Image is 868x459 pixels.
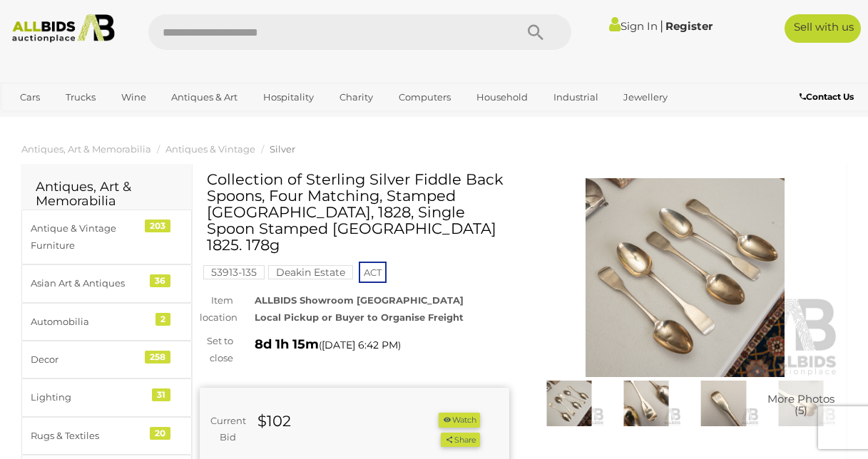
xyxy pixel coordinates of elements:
mark: Deakin Estate [268,265,353,279]
img: Collection of Sterling Silver Fiddle Back Spoons, Four Matching, Stamped Dublin, 1828, Single Spo... [688,381,758,426]
b: Contact Us [800,91,854,102]
div: 2 [155,313,170,326]
div: 31 [152,388,170,401]
button: Search [500,14,571,50]
strong: ALLBIDS Showroom [GEOGRAPHIC_DATA] [255,294,464,306]
a: Decor 258 [21,341,192,378]
span: [DATE] 6:42 PM [322,339,398,351]
img: Allbids.com.au [6,14,121,43]
li: Watch this item [439,413,480,428]
h2: Antiques, Art & Memorabilia [36,180,178,209]
a: Rugs & Textiles 20 [21,417,192,455]
img: Collection of Sterling Silver Fiddle Back Spoons, Four Matching, Stamped Dublin, 1828, Single Spo... [531,178,840,377]
a: More Photos(5) [766,381,836,426]
strong: Local Pickup or Buyer to Organise Freight [255,311,464,323]
a: Antiques, Art & Memorabilia [21,143,151,155]
a: Asian Art & Antiques 36 [21,264,192,302]
div: Asian Art & Antiques [31,275,148,292]
a: Hospitality [254,86,323,109]
a: 53913-135 [203,267,265,278]
img: Collection of Sterling Silver Fiddle Back Spoons, Four Matching, Stamped Dublin, 1828, Single Spo... [766,381,836,426]
a: Automobilia 2 [21,303,192,341]
div: Set to close [189,333,244,366]
button: Watch [439,413,480,428]
a: Register [665,19,713,33]
a: Trucks [56,86,105,109]
a: Sports [63,109,111,133]
a: Silver [270,143,295,155]
a: Charity [330,86,382,109]
span: | [660,18,663,33]
span: More Photos (5) [767,393,834,416]
a: Deakin Estate [268,267,353,278]
a: Sell with us [785,14,861,43]
button: Share [441,433,480,448]
a: Antique & Vintage Furniture 203 [21,210,192,264]
mark: 53913-135 [203,265,265,279]
a: Household [467,86,537,109]
strong: 8d 1h 15m [255,336,319,352]
div: 36 [150,274,170,287]
h1: Collection of Sterling Silver Fiddle Back Spoons, Four Matching, Stamped [GEOGRAPHIC_DATA], 1828,... [207,171,506,253]
a: [GEOGRAPHIC_DATA] [118,109,238,133]
a: Office [11,109,56,133]
div: Antique & Vintage Furniture [31,220,148,254]
a: Contact Us [800,89,857,105]
a: Computers [389,86,460,109]
a: Jewellery [614,86,677,109]
div: Rugs & Textiles [31,428,148,444]
a: Lighting 31 [21,378,192,416]
img: Collection of Sterling Silver Fiddle Back Spoons, Four Matching, Stamped Dublin, 1828, Single Spo... [611,381,681,426]
div: 20 [150,427,170,440]
div: Item location [189,292,244,326]
img: Collection of Sterling Silver Fiddle Back Spoons, Four Matching, Stamped Dublin, 1828, Single Spo... [534,381,604,426]
a: Cars [11,86,49,109]
a: Antiques & Vintage [165,143,255,155]
div: Decor [31,351,148,368]
a: Sign In [609,19,658,33]
div: Current Bid [200,413,247,446]
span: ACT [359,262,387,283]
a: Industrial [544,86,608,109]
span: ( ) [319,339,401,351]
div: Lighting [31,389,148,406]
div: Automobilia [31,314,148,330]
div: 258 [145,351,170,363]
div: 203 [145,220,170,232]
a: Antiques & Art [162,86,247,109]
strong: $102 [257,412,291,430]
a: Wine [112,86,155,109]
